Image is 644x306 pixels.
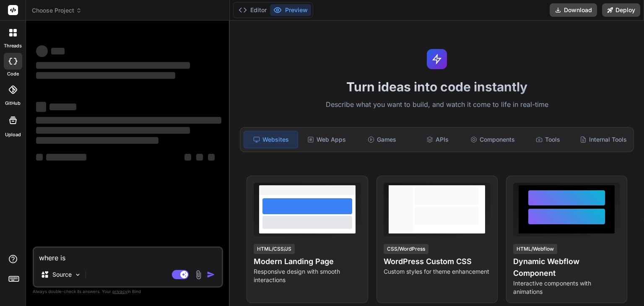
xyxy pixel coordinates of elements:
div: HTML/CSS/JS [254,244,295,254]
button: Preview [270,4,311,16]
div: CSS/WordPress [384,244,428,254]
button: Download [550,3,597,17]
p: Responsive design with smooth interactions [254,267,361,284]
label: threads [4,42,22,49]
img: icon [207,270,215,279]
button: Deploy [602,3,640,17]
span: ‌ [49,104,76,110]
h1: Turn ideas into code instantly [235,79,639,94]
span: ‌ [36,45,48,57]
h4: Dynamic Webflow Component [513,256,620,279]
p: Custom styles for theme enhancement [384,267,491,276]
span: ‌ [36,154,43,161]
textarea: where is [34,248,222,263]
label: Upload [5,131,21,138]
div: HTML/Webflow [513,244,557,254]
img: attachment [194,270,203,280]
span: ‌ [46,154,86,161]
span: ‌ [36,127,190,134]
label: code [7,70,19,78]
span: Choose Project [32,6,82,15]
span: ‌ [51,48,65,54]
span: ‌ [36,117,221,124]
p: Describe what you want to build, and watch it come to life in real-time [235,99,639,110]
span: ‌ [36,72,175,79]
div: Tools [521,131,575,148]
div: Websites [244,131,298,148]
p: Interactive components with animations [513,279,620,296]
button: Editor [235,4,270,16]
span: privacy [112,289,127,294]
p: Always double-check its answers. Your in Bind [33,288,223,296]
div: APIs [410,131,464,148]
span: ‌ [36,137,158,144]
div: Web Apps [300,131,353,148]
div: Games [355,131,409,148]
p: Source [52,270,72,279]
h4: WordPress Custom CSS [384,256,491,267]
h4: Modern Landing Page [254,256,361,267]
span: ‌ [196,154,203,161]
div: Internal Tools [576,131,630,148]
span: ‌ [208,154,215,161]
span: ‌ [36,62,190,69]
img: Pick Models [74,271,81,278]
div: Components [466,131,519,148]
label: GitHub [5,100,21,107]
span: ‌ [36,102,46,112]
span: ‌ [184,154,191,161]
